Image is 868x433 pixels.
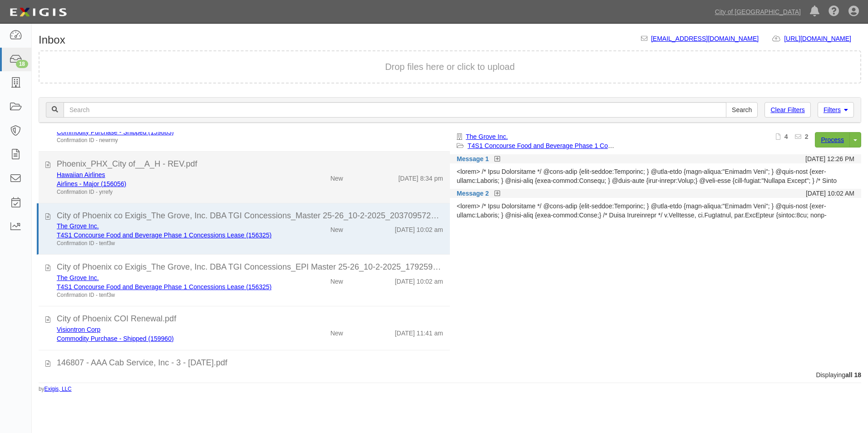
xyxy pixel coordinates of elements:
div: <lorem> /* Ipsu Dolorsitame */ @cons-adip {elit-seddoe:Temporinc; } @utla-etdo {magn-aliqua:"Enim... [457,167,854,185]
a: AAA Cab Service, Inc [57,369,118,377]
div: [DATE] 12:26 PM [805,154,854,163]
input: Search [64,102,726,118]
div: The Grove Inc. [57,221,276,231]
div: <lorem> /* Ipsu Dolorsitame */ @cons-adip {elit-seddoe:Temporinc; } @utla-etdo {magn-aliqua:"Enim... [457,202,854,220]
div: T4S1 Concourse Food and Beverage Phase 1 Concessions Lease (156325) [57,282,276,291]
div: [DATE] 8:34 pm [398,170,443,183]
div: Confirmation ID - tenf3w [57,291,276,299]
div: [DATE] 10:02 am [395,221,443,234]
div: [DATE] 10:02 AM [806,189,854,198]
div: [DATE] 10:02 am [395,273,443,286]
a: City of [GEOGRAPHIC_DATA] [710,3,805,21]
div: City of Phoenix co Exigis_The Grove, Inc. DBA TGI Concessions_EPI Master 25-26_10-2-2025_17925906... [57,261,443,273]
div: Confirmation ID - tenf3w [57,240,276,247]
b: 2 [805,133,809,140]
div: 146807 - AAA Cab Service, Inc - 3 - 10.6.25.pdf [57,357,443,369]
button: Drop files here or click to upload [385,60,515,74]
a: Filters [818,102,854,118]
div: Confirmation ID - newrmy [57,137,276,144]
div: [DATE] 11:41 am [395,325,443,338]
div: Commodity Purchase - Shipped (159883) [57,128,276,137]
div: City of Phoenix co Exigis_The Grove, Inc. DBA TGI Concessions_Master 25-26_10-2-2025_2037095728.pdf [57,210,443,222]
input: Search [726,102,758,118]
b: 4 [784,133,788,140]
div: New [330,369,343,381]
a: Message 1 [457,154,489,163]
img: logo-5460c22ac91f19d4615b14bd174203de0afe785f0fc80cf4dbbc73dc1793850b.png [7,4,69,20]
div: Airlines - Major (156056) [57,179,276,188]
div: Commodity Purchase - Shipped (159960) [57,334,276,343]
small: by [39,385,72,393]
a: Hawaiian Airlines [57,171,105,178]
b: all 18 [845,371,861,379]
a: [URL][DOMAIN_NAME] [784,35,861,42]
i: Help Center - Complianz [829,6,839,17]
a: T4S1 Concourse Food and Beverage Phase 1 Concessions Lease (156325) [468,142,682,149]
a: The Grove Inc. [57,274,99,281]
a: [EMAIL_ADDRESS][DOMAIN_NAME] [651,35,759,42]
div: Message 1 [DATE] 12:26 PM [450,154,861,163]
div: Phoenix_PHX_City of__A_H - REV.pdf [57,158,443,170]
a: T4S1 Concourse Food and Beverage Phase 1 Concessions Lease (156325) [57,231,271,239]
a: Exigis, LLC [44,386,72,392]
a: Message 2 [457,189,489,198]
a: T4S1 Concourse Food and Beverage Phase 1 Concessions Lease (156325) [57,283,271,290]
div: The Grove Inc. [57,273,276,282]
h1: Inbox [39,34,65,46]
div: New [330,170,343,183]
div: New [330,273,343,286]
div: T4S1 Concourse Food and Beverage Phase 1 Concessions Lease (156325) [57,231,276,240]
div: [DATE] 11:45 am [395,369,443,381]
div: Message 2 [DATE] 10:02 AM [450,189,861,198]
a: The Grove Inc. [57,222,99,230]
a: Clear Filters [764,102,810,118]
a: Commodity Purchase - Shipped (159960) [57,335,174,342]
div: Visiontron Corp [57,325,276,334]
div: 18 [16,60,28,68]
a: Airlines - Major (156056) [57,180,126,187]
div: AAA Cab Service, Inc [57,369,276,378]
div: Confirmation ID - yrrefy [57,188,276,196]
a: Commodity Purchase - Shipped (159883) [57,128,174,136]
div: New [330,325,343,338]
a: The Grove Inc. [466,133,508,140]
div: Hawaiian Airlines [57,170,276,179]
a: Visiontron Corp [57,326,100,333]
a: Process [815,132,850,148]
div: Displaying [32,370,868,379]
div: New [330,221,343,234]
div: City of Phoenix COI Renewal.pdf [57,313,443,325]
